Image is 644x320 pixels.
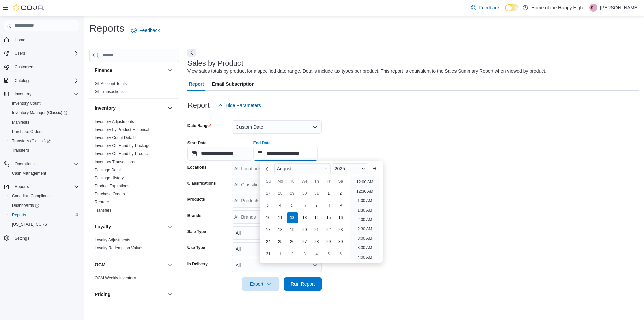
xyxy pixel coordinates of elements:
h3: OCM [95,261,106,268]
div: day-1 [275,248,286,259]
button: Loyalty [166,223,174,231]
button: Transfers [7,146,82,155]
span: Transfers (Classic) [9,137,79,145]
div: day-5 [287,200,298,211]
label: Start Date [187,140,207,146]
a: Customers [12,63,37,71]
button: Purchase Orders [7,127,82,136]
span: Inventory Count Details [95,135,137,140]
label: Is Delivery [187,261,208,267]
a: Reports [9,211,29,219]
a: Dashboards [7,201,82,210]
span: Catalog [12,77,79,85]
a: Transfers (Classic) [9,137,53,145]
span: August [277,166,292,171]
span: Dashboards [12,203,39,208]
a: Purchase Orders [9,128,45,136]
button: Reports [7,210,82,220]
div: Th [311,176,322,187]
span: Inventory Count [12,101,41,106]
span: Email Subscription [212,77,255,91]
div: day-19 [287,224,298,235]
span: Catalog [15,78,29,83]
div: day-14 [311,212,322,223]
span: Transfers (Classic) [12,138,51,144]
div: day-4 [275,200,286,211]
div: day-15 [323,212,334,223]
div: Button. Open the month selector. August is currently selected. [274,163,331,174]
div: day-30 [299,188,310,199]
label: Use Type [187,245,205,250]
button: Inventory [12,90,34,98]
span: Customers [12,63,79,71]
span: Inventory Adjustments [95,119,134,124]
span: Reports [9,211,79,219]
div: day-11 [275,212,286,223]
button: Reports [1,182,82,191]
a: Canadian Compliance [9,192,54,200]
div: day-26 [287,236,298,247]
li: 4:00 AM [355,253,375,261]
a: Product Expirations [95,184,129,188]
button: Home [1,35,82,45]
span: Home [12,36,79,44]
div: day-28 [311,236,322,247]
div: day-29 [323,236,334,247]
span: Canadian Compliance [9,192,79,200]
a: Dashboards [9,201,42,210]
span: [US_STATE] CCRS [12,222,47,227]
div: Button. Open the year selector. 2025 is currently selected. [332,163,368,174]
span: Inventory Transactions [95,159,135,165]
div: day-16 [335,212,346,223]
span: KL [591,4,596,12]
div: day-13 [299,212,310,223]
span: Reports [12,183,79,191]
div: day-12 [287,212,298,223]
ul: Time [350,177,380,260]
label: Brands [187,213,201,218]
div: day-31 [263,248,274,259]
span: Manifests [12,120,29,125]
span: Inventory On Hand by Package [95,143,151,148]
button: [US_STATE] CCRS [7,220,82,229]
button: All [232,226,322,240]
button: Run Report [284,277,322,291]
div: Kiera Laughton [589,4,597,12]
span: Purchase Orders [95,191,125,197]
p: Home of the Happy High [531,4,583,12]
a: Reorder [95,200,109,204]
button: Finance [166,66,174,74]
div: day-5 [323,248,334,259]
a: Home [12,36,28,44]
input: Dark Mode [505,4,519,11]
span: Transfers [12,148,29,153]
span: Reports [12,212,26,218]
label: Date Range [187,123,211,128]
button: Inventory [166,104,174,112]
div: day-9 [335,200,346,211]
span: Customers [15,64,34,70]
img: Cova [13,4,44,11]
div: day-22 [323,224,334,235]
h3: Finance [95,67,112,74]
span: Users [15,51,25,56]
button: Inventory Count [7,99,82,108]
span: Transfers [95,208,111,213]
span: Inventory Manager (Classic) [12,110,67,116]
span: Package Details [95,167,124,173]
h3: Inventory [95,105,116,111]
label: End Date [253,140,271,146]
div: day-27 [263,188,274,199]
button: Customers [1,62,82,72]
div: Inventory [89,118,179,217]
div: day-1 [323,188,334,199]
li: 2:00 AM [355,216,375,224]
span: Loyalty Adjustments [95,237,130,243]
a: Inventory Manager (Classic) [7,108,82,118]
span: 2025 [335,166,345,171]
label: Locations [187,165,207,170]
button: Pricing [95,291,165,298]
button: Export [242,277,279,291]
button: Canadian Compliance [7,191,82,201]
div: day-6 [335,248,346,259]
